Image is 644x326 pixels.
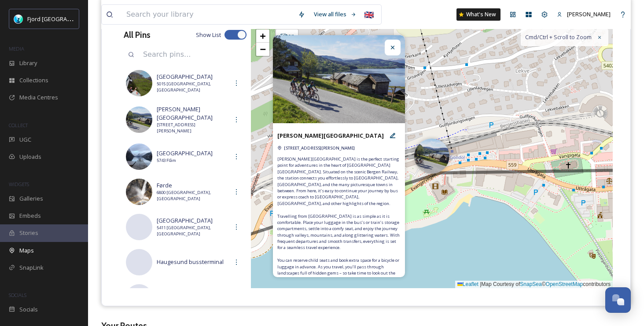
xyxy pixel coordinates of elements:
[605,287,631,313] button: Open Chat
[126,143,152,170] img: f717718ddc8fc9c5c81f4bf36323e1a1f1b347b6e6d301e1d3bd237876fa691e.jpg
[19,153,41,161] span: Uploads
[567,10,611,18] span: [PERSON_NAME]
[456,8,500,21] a: What's New
[19,305,38,314] span: Socials
[9,122,28,128] span: COLLECT
[525,33,592,41] span: Cmd/Ctrl + Scroll to Zoom
[19,212,41,220] span: Embeds
[9,292,26,298] span: SOCIALS
[19,59,37,67] span: Library
[157,81,228,94] span: 5015 [GEOGRAPHIC_DATA], [GEOGRAPHIC_DATA]
[455,281,613,288] div: Map Courtesy of © contributors
[361,7,377,22] div: 🇬🇧
[552,6,615,23] a: [PERSON_NAME]
[19,194,43,203] span: Galleries
[520,281,541,287] a: SnapSea
[157,258,228,266] span: Haugesund bussterminal
[157,216,228,225] span: [GEOGRAPHIC_DATA]
[126,179,152,205] img: 693c6e95da4a72cfec712cb21ba3f053e142430dcd54e5e6d94071932d952068.jpg
[27,15,98,23] span: Fjord [GEOGRAPHIC_DATA]
[19,76,48,84] span: Collections
[284,145,355,151] span: [STREET_ADDRESS][PERSON_NAME]
[157,122,228,135] span: [STREET_ADDRESS][PERSON_NAME]
[457,281,478,287] a: Leaflet
[284,143,355,152] a: [STREET_ADDRESS][PERSON_NAME]
[14,15,23,23] img: fn-logo-2023%201.svg
[260,30,266,41] span: +
[157,190,228,202] span: 6800 [GEOGRAPHIC_DATA], [GEOGRAPHIC_DATA]
[196,31,221,39] span: Show List
[157,158,228,164] span: 5743 Flåm
[126,106,152,133] img: 040ba2e453b2ee736875a3e790b22bee466c11676a7fa73569dc792e2cd9ed84.jpg
[157,73,228,81] span: [GEOGRAPHIC_DATA]
[546,281,583,287] a: OpenStreetMap
[126,70,152,96] img: Fjord%201.avif
[157,225,228,238] span: 5411 [GEOGRAPHIC_DATA], [GEOGRAPHIC_DATA]
[157,149,228,158] span: [GEOGRAPHIC_DATA]
[256,43,269,56] a: Zoom out
[480,281,481,287] span: |
[122,5,294,24] input: Search your library
[19,246,34,255] span: Maps
[273,35,405,123] img: 040ba2e453b2ee736875a3e790b22bee466c11676a7fa73569dc792e2cd9ed84.jpg
[157,105,228,122] span: [PERSON_NAME][GEOGRAPHIC_DATA]
[19,264,44,272] span: SnapLink
[124,29,151,41] h3: All Pins
[277,156,401,289] span: [PERSON_NAME][GEOGRAPHIC_DATA] is the perfect starting point for adventures in the heart of [GEOG...
[157,181,228,190] span: Førde
[9,45,24,52] span: MEDIA
[19,93,58,102] span: Media Centres
[139,45,247,64] input: Search pins...
[277,132,384,139] strong: [PERSON_NAME][GEOGRAPHIC_DATA]
[260,44,266,55] span: −
[19,136,31,144] span: UGC
[9,181,29,187] span: WIDGETS
[19,229,38,237] span: Stories
[309,6,361,23] a: View all files
[256,29,269,43] a: Zoom in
